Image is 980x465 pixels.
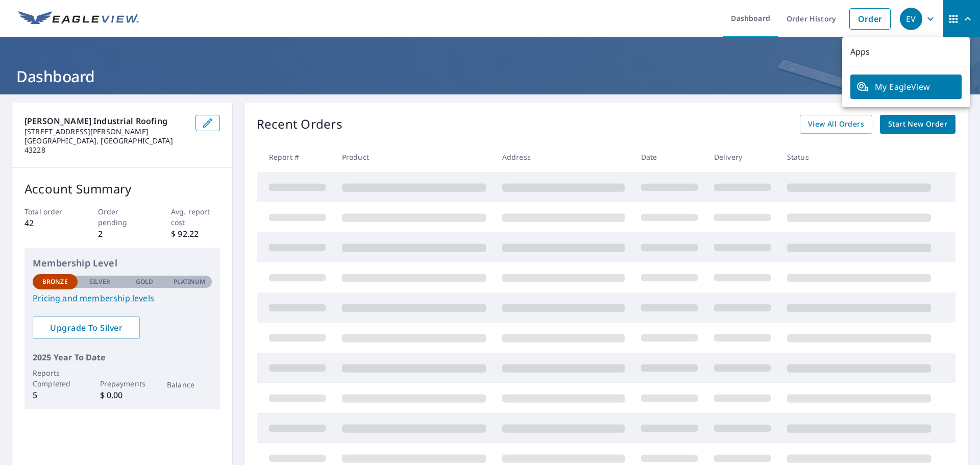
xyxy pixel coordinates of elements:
p: Prepayments [100,378,145,389]
h1: Dashboard [12,66,968,87]
p: 42 [24,217,73,229]
p: Order pending [98,206,147,228]
th: Report # [257,142,334,172]
a: My EagleView [850,75,962,99]
p: Apps [842,37,970,66]
th: Product [334,142,494,172]
div: EV [900,8,922,30]
th: Delivery [706,142,779,172]
span: Upgrade To Silver [41,322,132,333]
span: My EagleView [856,81,955,93]
p: Platinum [174,277,206,286]
p: [GEOGRAPHIC_DATA], [GEOGRAPHIC_DATA] 43228 [24,136,187,155]
p: Avg. report cost [171,206,220,228]
a: Upgrade To Silver [33,316,140,339]
span: View All Orders [808,118,864,131]
p: Silver [89,277,111,286]
p: [PERSON_NAME] Industrial Roofing [24,115,187,127]
th: Status [779,142,939,172]
a: View All Orders [800,115,872,134]
a: Start New Order [880,115,955,134]
span: Start New Order [888,118,947,131]
p: Membership Level [33,256,212,270]
p: Reports Completed [33,368,78,389]
p: 2 [98,228,147,240]
p: Balance [167,379,212,390]
p: Total order [24,206,73,217]
p: Account Summary [24,180,220,198]
p: Gold [136,277,153,286]
p: Bronze [42,277,68,286]
p: 5 [33,389,78,401]
th: Date [633,142,706,172]
p: Recent Orders [257,115,342,134]
a: Pricing and membership levels [33,292,212,304]
th: Address [494,142,633,172]
p: $ 0.00 [100,389,145,401]
img: EV Logo [18,11,139,27]
p: 2025 Year To Date [33,351,212,363]
a: Order [849,8,891,30]
p: $ 92.22 [171,228,220,240]
p: [STREET_ADDRESS][PERSON_NAME] [24,127,187,136]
